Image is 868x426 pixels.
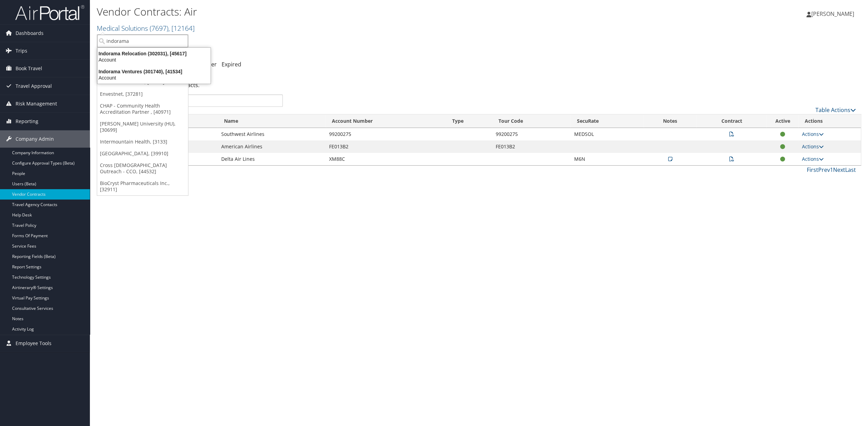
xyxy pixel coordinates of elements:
[799,114,861,128] th: Actions
[15,4,84,21] img: airportal-logo.png
[326,140,446,153] td: FE013B2
[818,166,830,174] a: Prev
[93,50,215,57] div: Indorama Relocation (302031), [45617]
[16,335,52,352] span: Employee Tools
[102,166,283,177] div: 1 to 3 of records
[326,153,446,165] td: XM88C
[697,114,766,128] th: Contract: activate to sort column ascending
[830,166,833,174] a: 1
[492,128,570,140] td: 99200275
[97,35,188,47] input: Search Accounts
[97,159,188,177] a: Cross [DEMOGRAPHIC_DATA] Outreach - CCO, [44532]
[217,140,325,153] td: American Airlines
[845,166,856,174] a: Last
[802,143,824,150] a: Actions
[326,114,446,128] th: Account Number: activate to sort column ascending
[16,25,44,42] span: Dashboards
[16,113,38,130] span: Reporting
[102,94,283,107] input: Search
[815,106,856,114] a: Table Actions
[16,42,27,59] span: Trips
[97,24,195,33] a: Medical Solutions
[833,166,845,174] a: Next
[16,77,52,95] span: Travel Approval
[97,100,188,118] a: CHAP - Community Health Accreditation Partner , [40971]
[570,153,644,165] td: M6N
[644,114,697,128] th: Notes: activate to sort column ascending
[222,61,241,68] a: Expired
[97,88,188,100] a: Envestnet, [37281]
[811,10,854,18] span: [PERSON_NAME]
[570,128,644,140] td: MEDSOL
[93,75,215,81] div: Account
[93,68,215,75] div: Indorama Ventures (301740), [41534]
[97,76,861,94] div: There are contracts.
[150,24,168,33] span: ( 7697 )
[217,128,325,140] td: Southwest Airlines
[492,114,570,128] th: Tour Code: activate to sort column ascending
[326,128,446,140] td: 99200275
[802,131,824,137] a: Actions
[97,177,188,195] a: BioCryst Pharmaceuticals Inc., [32911]
[492,140,570,153] td: FE013B2
[97,136,188,148] a: Intermountain Health, [3133]
[217,114,325,128] th: Name: activate to sort column ascending
[93,57,215,63] div: Account
[570,114,644,128] th: SecuRate: activate to sort column ascending
[16,60,42,77] span: Book Travel
[16,130,54,148] span: Company Admin
[806,3,861,24] a: [PERSON_NAME]
[97,118,188,136] a: [PERSON_NAME] University (HU), [30699]
[446,114,492,128] th: Type: activate to sort column ascending
[97,4,606,19] h1: Vendor Contracts: Air
[802,156,824,162] a: Actions
[217,153,325,165] td: Delta Air Lines
[16,95,57,112] span: Risk Management
[807,166,818,174] a: First
[168,24,195,33] span: , [ 12164 ]
[766,114,798,128] th: Active: activate to sort column ascending
[97,148,188,159] a: [GEOGRAPHIC_DATA], [39910]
